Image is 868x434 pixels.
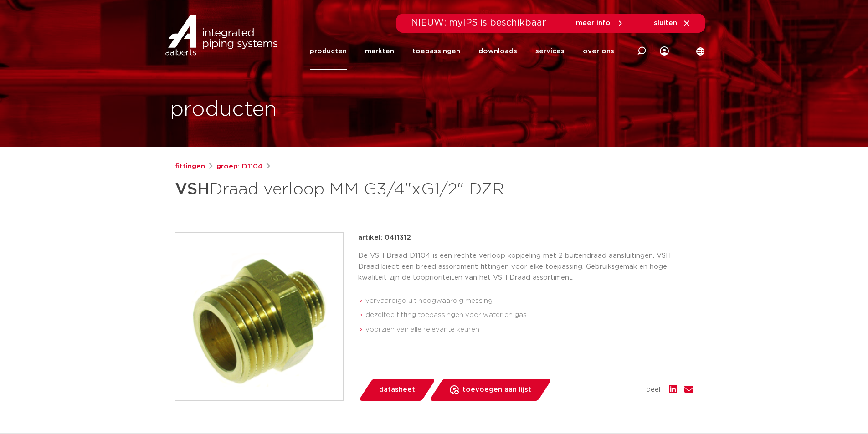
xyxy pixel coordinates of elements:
[175,233,343,400] img: Product Image for VSH Draad verloop MM G3/4"xG1/2" DZR
[576,20,611,26] span: meer info
[310,33,614,70] nav: Menu
[216,161,262,172] a: groep: D1104
[654,20,677,26] span: sluiten
[411,18,546,27] span: NIEUW: myIPS is beschikbaar
[365,294,693,308] li: vervaardigd uit hoogwaardig messing
[358,232,411,243] p: artikel: 0411312
[175,161,205,172] a: fittingen
[175,176,517,203] h1: Draad verloop MM G3/4"xG1/2" DZR
[379,383,415,397] span: datasheet
[462,383,531,397] span: toevoegen aan lijst
[412,33,460,70] a: toepassingen
[583,33,614,70] a: over ons
[365,322,693,337] li: voorzien van alle relevante keuren
[170,95,277,124] h1: producten
[365,308,693,322] li: dezelfde fitting toepassingen voor water en gas
[175,181,210,198] strong: VSH
[365,33,394,70] a: markten
[654,19,691,27] a: sluiten
[535,33,565,70] a: services
[478,33,517,70] a: downloads
[358,250,693,283] p: De VSH Draad D1104 is een rechte verloop koppeling met 2 buitendraad aansluitingen. VSH Draad bie...
[646,384,662,395] span: deel:
[660,33,669,70] div: my IPS
[310,33,347,70] a: producten
[576,19,624,27] a: meer info
[358,379,436,401] a: datasheet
